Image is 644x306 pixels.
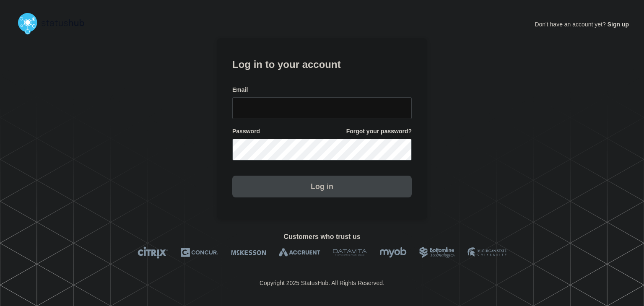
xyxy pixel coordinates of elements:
[181,246,218,259] img: Concur logo
[232,56,412,71] h1: Log in to your account
[232,127,260,135] span: Password
[279,246,320,259] img: Accruent logo
[606,21,629,28] a: Sign up
[138,246,168,259] img: Citrix logo
[231,246,266,259] img: McKesson logo
[346,127,412,135] a: Forgot your password?
[15,233,629,241] h2: Customers who trust us
[333,246,367,259] img: DataVita logo
[232,176,412,197] button: Log in
[419,246,455,259] img: Bottomline logo
[232,97,412,119] input: email input
[467,246,506,259] img: MSU logo
[232,86,248,94] span: Email
[260,280,384,286] p: Copyright 2025 StatusHub. All Rights Reserved.
[535,14,629,34] p: Don't have an account yet?
[232,139,412,161] input: password input
[379,246,407,259] img: myob logo
[15,10,95,37] img: StatusHub logo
